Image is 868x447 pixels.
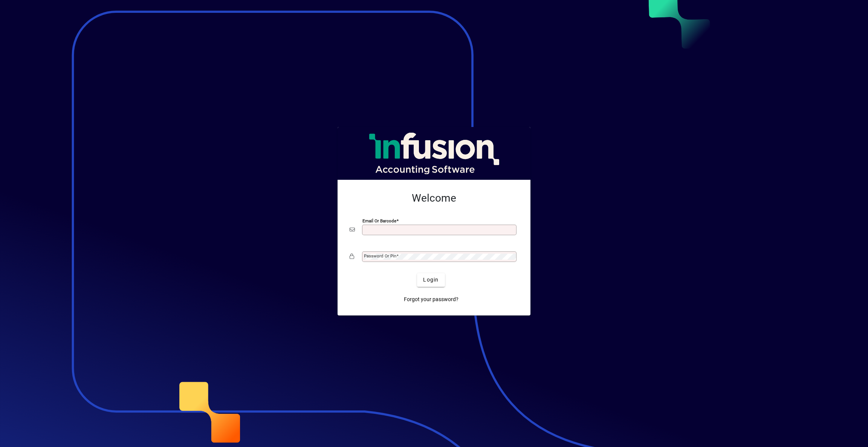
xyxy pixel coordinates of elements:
span: Forgot your password? [404,295,458,303]
h2: Welcome [350,192,518,205]
button: Login [417,273,445,287]
a: Forgot your password? [401,293,462,306]
mat-label: Email or Barcode [362,218,396,223]
span: Login [423,276,439,284]
mat-label: Password or Pin [364,253,396,259]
